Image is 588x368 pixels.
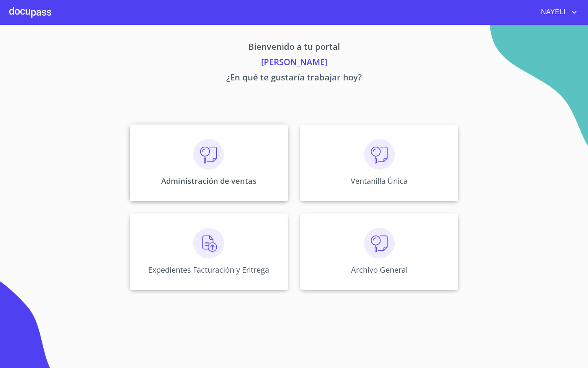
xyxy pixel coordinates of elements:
img: consulta.png [193,139,224,170]
img: consulta.png [364,139,395,170]
img: consulta.png [364,228,395,258]
p: Administración de ventas [161,176,256,186]
span: NAYELI [535,6,570,18]
p: Ventanilla Única [351,176,408,186]
p: Bienvenido a tu portal [58,40,530,56]
p: Archivo General [351,265,408,275]
p: Expedientes Facturación y Entrega [148,265,269,275]
button: account of current user [535,6,579,18]
p: ¿En qué te gustaría trabajar hoy? [58,71,530,86]
img: carga.png [193,228,224,258]
p: [PERSON_NAME] [58,56,530,71]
